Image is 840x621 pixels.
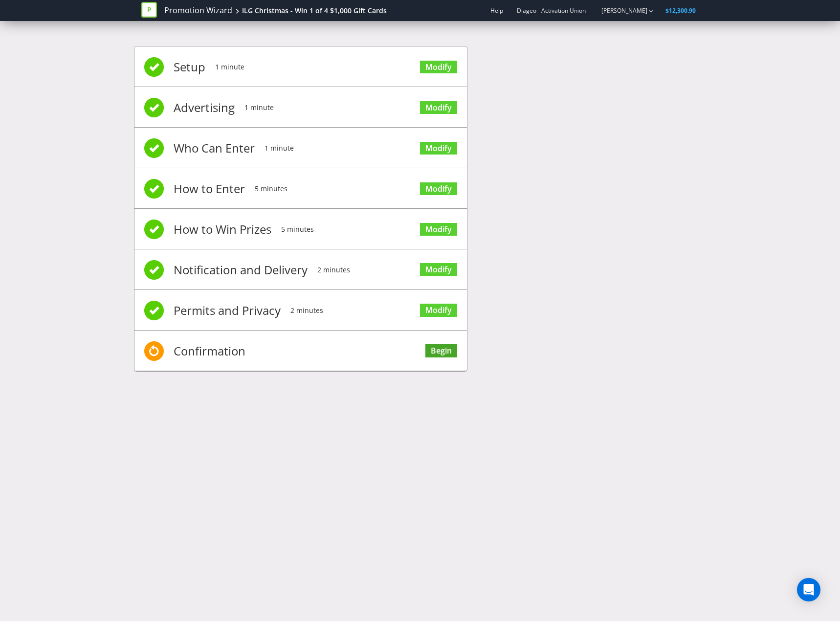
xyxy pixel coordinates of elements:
[420,101,457,114] a: Modify
[517,6,586,15] span: Diageo - Activation Union
[174,88,235,127] span: Advertising
[317,250,350,289] span: 2 minutes
[490,6,503,15] a: Help
[281,210,314,249] span: 5 minutes
[665,6,696,15] span: $12,300.90
[164,5,232,16] a: Promotion Wizard
[797,578,820,601] div: Open Intercom Messenger
[420,304,457,317] a: Modify
[290,291,323,330] span: 2 minutes
[215,47,244,87] span: 1 minute
[174,210,271,249] span: How to Win Prizes
[174,129,255,168] span: Who Can Enter
[244,88,274,127] span: 1 minute
[174,250,308,289] span: Notification and Delivery
[425,344,457,357] a: Begin
[174,332,245,371] span: Confirmation
[420,263,457,276] a: Modify
[420,61,457,74] a: Modify
[174,169,245,208] span: How to Enter
[420,142,457,155] a: Modify
[255,169,287,208] span: 5 minutes
[242,6,387,16] div: ILG Christmas - Win 1 of 4 $1,000 Gift Cards
[174,291,281,330] span: Permits and Privacy
[592,6,647,15] a: [PERSON_NAME]
[174,47,205,87] span: Setup
[265,129,294,168] span: 1 minute
[420,182,457,196] a: Modify
[420,223,457,236] a: Modify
